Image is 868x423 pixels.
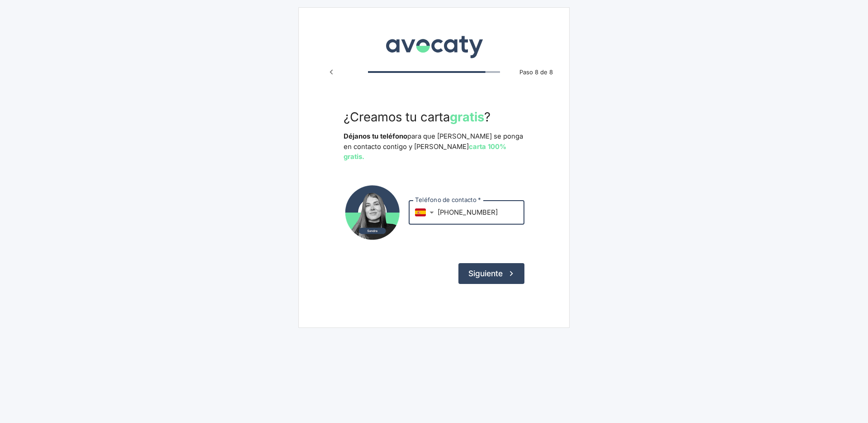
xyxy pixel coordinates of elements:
img: Avatar de Avocaty de Sandra [344,183,401,241]
label: Teléfono de contacto [415,196,481,204]
button: Paso anterior [323,63,340,81]
p: para que [PERSON_NAME] se ponga en contacto contigo y [PERSON_NAME] [344,131,524,162]
span: Paso 8 de 8 [514,68,558,77]
strong: Déjanos tu teléfono [344,132,407,140]
button: Siguiente [458,263,524,284]
img: Avocaty [383,29,485,60]
strong: gratis [450,109,484,125]
h3: ¿Creamos tu carta ? [344,110,524,124]
strong: carta 100% gratis. [344,143,506,161]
